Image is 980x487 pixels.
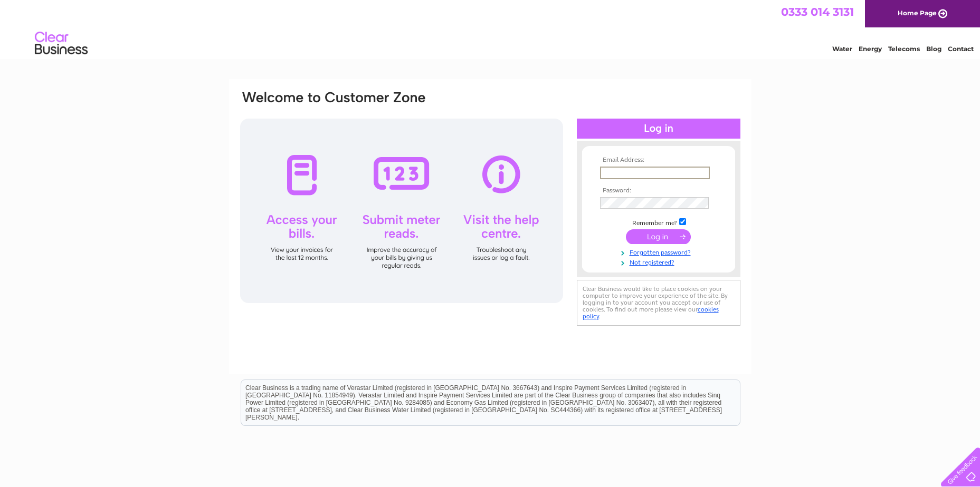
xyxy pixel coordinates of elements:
[888,45,920,53] a: Telecoms
[583,306,719,320] a: cookies policy
[948,45,974,53] a: Contact
[600,247,720,257] a: Forgotten password?
[626,229,691,244] input: Submit
[34,27,88,60] img: logo.png
[600,257,720,267] a: Not registered?
[597,157,720,164] th: Email Address:
[597,217,720,227] td: Remember me?
[859,45,882,53] a: Energy
[781,5,854,18] a: 0333 014 3131
[241,6,740,51] div: Clear Business is a trading name of Verastar Limited (registered in [GEOGRAPHIC_DATA] No. 3667643...
[577,280,740,326] div: Clear Business would like to place cookies on your computer to improve your experience of the sit...
[832,45,852,53] a: Water
[597,187,720,194] th: Password:
[926,45,941,53] a: Blog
